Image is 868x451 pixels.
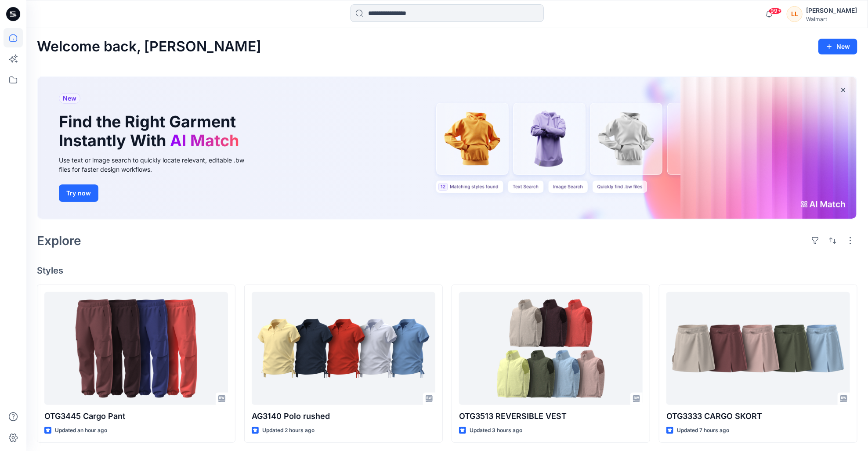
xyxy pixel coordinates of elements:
h2: Welcome back, [PERSON_NAME] [37,39,261,55]
p: AG3140 Polo rushed [252,410,435,422]
p: OTG3333 CARGO SKORT [666,410,850,422]
a: OTG3445 Cargo Pant [44,292,228,405]
h2: Explore [37,234,81,248]
p: Updated 7 hours ago [677,426,729,435]
div: Walmart [806,16,857,22]
p: OTG3445 Cargo Pant [44,410,228,422]
h4: Styles [37,265,857,276]
a: AG3140 Polo rushed [252,292,435,405]
a: OTG3513 REVERSIBLE VEST [459,292,643,405]
p: Updated an hour ago [55,426,107,435]
h1: Find the Right Garment Instantly With [59,112,243,150]
div: LL [787,6,803,22]
span: 99+ [769,7,782,14]
span: New [63,93,76,104]
div: Use text or image search to quickly locate relevant, editable .bw files for faster design workflows. [59,155,257,174]
div: [PERSON_NAME] [806,5,857,16]
p: Updated 2 hours ago [262,426,315,435]
button: Try now [59,184,98,202]
p: Updated 3 hours ago [470,426,522,435]
button: New [818,39,857,54]
a: OTG3333 CARGO SKORT [666,292,850,405]
p: OTG3513 REVERSIBLE VEST [459,410,643,422]
span: AI Match [170,131,239,150]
